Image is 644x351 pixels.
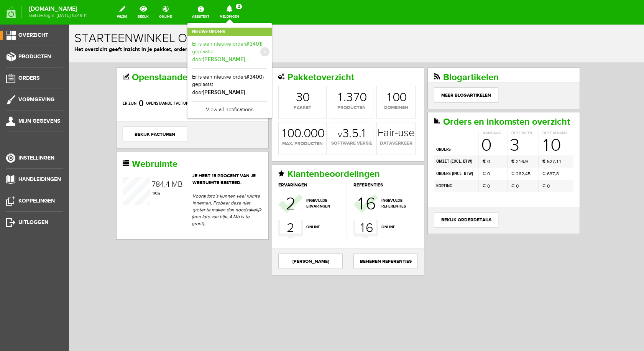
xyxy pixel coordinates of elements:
[5,7,570,21] h1: Starteenwinkel overzicht
[284,67,291,79] div: 7
[248,103,256,115] div: 0
[418,133,421,140] span: 0
[483,133,486,140] div: 7
[18,53,51,60] span: Producten
[486,146,487,152] span: ,
[455,146,456,152] span: ,
[54,148,193,162] header: Je hebt 15 procent van je webruimte besteed.
[318,67,322,79] div: 1
[284,229,349,244] a: Beheren Referenties
[289,170,294,189] div: 1
[18,75,39,81] span: Orders
[242,103,249,115] div: 0
[237,173,273,185] span: ingevulde ervaringen
[455,134,456,139] span: ,
[83,166,85,173] div: 1
[87,156,91,164] div: 8
[324,67,331,79] div: 0
[418,146,421,153] span: 0
[291,67,298,79] div: 0
[261,80,304,87] span: producten
[447,146,450,153] div: 2
[91,156,95,164] div: 4
[103,155,113,165] span: MB
[488,133,489,140] div: 1
[154,4,176,21] a: online
[447,133,450,140] div: 2
[18,219,48,226] span: Uitloggen
[54,135,193,145] h2: Webruimte
[365,155,409,168] td: korting
[217,170,227,189] div: 2
[187,28,272,36] h2: Nieuwe orders
[277,67,284,79] div: 3
[112,4,132,21] a: wijzig
[203,56,245,63] b: [PERSON_NAME]
[309,103,346,114] strong: Fair-use
[438,106,469,112] th: Deze week
[274,66,277,80] span: .
[246,74,263,80] b: #3400
[29,13,87,18] span: laatste login: [DATE] 15:49:11
[452,146,455,153] div: 2
[54,48,193,58] h2: Openstaande facturen
[487,146,490,153] div: 8
[209,158,277,163] h3: ervaringen
[213,103,217,115] div: 1
[481,133,483,140] div: 2
[269,103,296,115] strong: 3.5.1
[308,115,346,122] span: dataverkeer
[203,89,245,96] b: [PERSON_NAME]
[459,146,462,153] div: 5
[483,146,486,153] div: 7
[441,112,450,130] div: 3
[469,106,504,112] th: Deze maand
[297,170,307,189] div: 6
[456,146,459,153] div: 4
[312,173,348,185] span: ingevulde referenties
[218,103,225,115] div: 0
[227,67,233,79] div: 3
[365,188,429,203] a: bekijk orderdetails
[133,4,153,21] a: bekijk
[450,146,452,153] div: 6
[123,168,193,203] p: Vooral foto’s kunnen veel ruimte innemen. Probeer deze niet groter te maken dan noodzakelijk (een...
[85,166,88,173] div: 5
[456,133,459,140] div: 9
[452,133,455,140] div: 6
[330,67,338,79] div: 0
[97,156,101,164] div: 4
[237,200,273,206] span: online
[291,196,295,212] div: 1
[225,103,232,115] div: 0
[82,166,91,171] span: %
[232,102,235,116] span: .
[192,73,267,97] a: Er is een nieuwe order(#3400) geplaatst door[PERSON_NAME]
[18,96,54,103] span: Vormgeving
[29,7,87,11] strong: [DOMAIN_NAME]
[192,40,267,64] a: Er is een nieuwe order(#3401) geplaatst door[PERSON_NAME]
[269,105,273,115] span: v
[312,200,348,206] span: online
[18,198,55,204] span: Koppelingen
[450,133,452,140] div: 1
[233,67,241,79] div: 0
[210,116,257,123] span: max. producten
[481,112,492,130] div: 0
[215,4,244,21] a: Meldingen2 Nieuwe ordersEr is een nieuwe order(#3401) geplaatst door[PERSON_NAME]Er is een nieuwe...
[412,112,422,130] span: 0
[18,155,54,161] span: Instellingen
[18,118,60,124] span: Mijn gegevens
[192,101,267,114] a: View all notifications
[418,158,421,165] span: 0
[83,156,87,164] div: 7
[218,196,225,212] div: 2
[236,4,242,9] span: 2
[481,146,483,153] div: 3
[365,48,504,58] h2: Blogartikelen
[478,133,481,140] div: 5
[246,41,261,47] b: #3401
[209,145,349,155] h2: Klantenbeoordelingen
[54,102,118,117] a: bekijk facturen
[18,176,61,183] span: Handleidingen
